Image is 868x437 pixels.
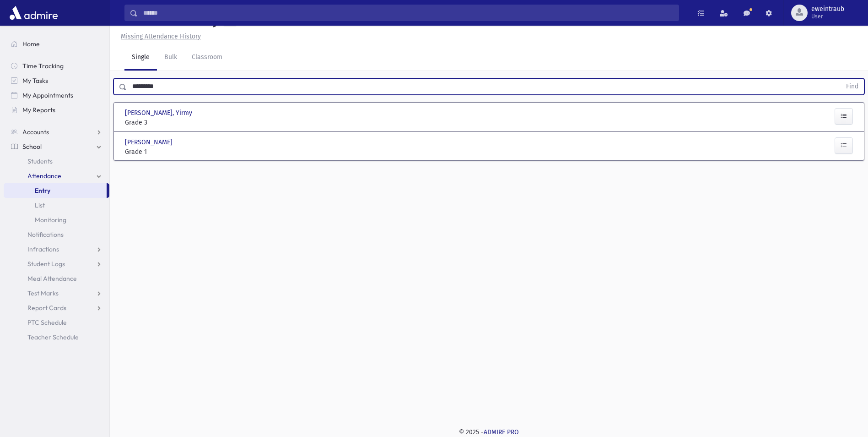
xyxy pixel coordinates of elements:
[117,33,201,40] a: Missing Attendance History
[124,427,853,437] div: © 2025 -
[811,5,844,13] span: eweintraub
[157,45,184,71] a: Bulk
[125,137,174,147] span: [PERSON_NAME]
[4,227,109,242] a: Notifications
[27,274,77,283] span: Meal Attendance
[22,91,73,99] span: My Appointments
[4,88,109,103] a: My Appointments
[27,289,59,297] span: Test Marks
[4,300,109,315] a: Report Cards
[4,213,109,227] a: Monitoring
[811,13,844,20] span: User
[4,198,109,213] a: List
[27,230,64,239] span: Notifications
[4,169,109,183] a: Attendance
[4,73,109,88] a: My Tasks
[4,139,109,154] a: School
[22,128,49,136] span: Accounts
[35,201,45,209] span: List
[4,59,109,73] a: Time Tracking
[27,260,65,268] span: Student Logs
[4,286,109,300] a: Test Marks
[4,271,109,286] a: Meal Attendance
[4,257,109,271] a: Student Logs
[4,330,109,344] a: Teacher Schedule
[7,4,60,22] img: AdmirePro
[4,154,109,169] a: Students
[22,40,40,48] span: Home
[124,45,157,71] a: Single
[22,62,64,70] span: Time Tracking
[4,103,109,117] a: My Reports
[184,45,230,71] a: Classroom
[27,245,59,253] span: Infractions
[121,33,201,40] u: Missing Attendance History
[27,172,61,180] span: Attendance
[27,333,79,341] span: Teacher Schedule
[4,183,107,198] a: Entry
[125,108,194,118] span: [PERSON_NAME], Yirmy
[22,142,42,151] span: School
[841,79,864,94] button: Find
[4,242,109,257] a: Infractions
[4,37,109,51] a: Home
[125,147,239,157] span: Grade 1
[138,5,679,21] input: Search
[27,157,53,165] span: Students
[22,76,48,85] span: My Tasks
[22,106,55,114] span: My Reports
[125,118,239,127] span: Grade 3
[27,304,66,312] span: Report Cards
[35,186,50,195] span: Entry
[27,318,67,327] span: PTC Schedule
[35,216,66,224] span: Monitoring
[4,315,109,330] a: PTC Schedule
[4,125,109,139] a: Accounts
